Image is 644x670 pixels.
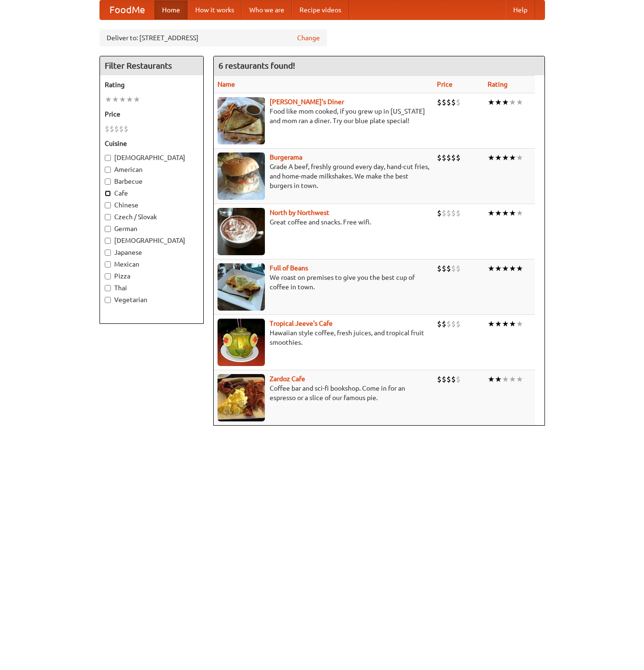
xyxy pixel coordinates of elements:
[119,124,124,134] li: $
[437,97,442,107] li: $
[105,224,199,233] label: German
[488,319,495,329] li: ★
[109,124,114,134] li: $
[105,200,199,210] label: Chinese
[218,107,429,125] p: Food like mom cooked, if you grew up in [US_STATE] and mom ran a diner. Try our blue plate special!
[509,319,516,329] li: ★
[495,208,502,218] li: ★
[270,375,305,383] b: Zardoz Cafe
[495,263,502,274] li: ★
[456,208,461,218] li: $
[270,209,329,216] b: North by Northwest
[516,319,523,329] li: ★
[270,264,308,272] a: Full of Beans
[218,328,429,347] p: Hawaiian style coffee, fresh juices, and tropical fruit smoothies.
[502,152,509,163] li: ★
[105,177,199,186] label: Barbecue
[105,94,112,105] li: ★
[114,124,119,134] li: $
[451,319,456,329] li: $
[488,97,495,107] li: ★
[105,153,199,162] label: [DEMOGRAPHIC_DATA]
[292,0,349,19] a: Recipe videos
[105,238,111,244] input: [DEMOGRAPHIC_DATA]
[270,320,333,327] a: Tropical Jeeve's Cafe
[105,236,199,245] label: [DEMOGRAPHIC_DATA]
[456,263,461,274] li: $
[502,263,509,274] li: ★
[451,374,456,384] li: $
[242,0,292,19] a: Who we are
[456,152,461,163] li: $
[105,188,199,198] label: Cafe
[105,285,111,291] input: Thai
[218,374,265,421] img: zardoz.jpg
[218,61,295,70] ng-pluralize: 6 restaurants found!
[442,319,446,329] li: $
[437,374,442,384] li: $
[105,248,199,257] label: Japanese
[509,208,516,218] li: ★
[188,0,242,19] a: How it works
[502,208,509,218] li: ★
[105,167,111,173] input: American
[105,165,199,174] label: American
[270,153,302,161] a: Burgerama
[516,97,523,107] li: ★
[133,94,140,105] li: ★
[442,97,446,107] li: $
[218,273,429,292] p: We roast on premises to give you the best cup of coffee in town.
[488,80,508,88] a: Rating
[451,97,456,107] li: $
[297,33,320,43] a: Change
[105,283,199,293] label: Thai
[509,263,516,274] li: ★
[218,319,265,366] img: jeeves.jpg
[437,80,453,88] a: Price
[456,374,461,384] li: $
[488,208,495,218] li: ★
[218,208,265,255] img: north.jpg
[495,374,502,384] li: ★
[105,261,111,268] input: Mexican
[218,263,265,311] img: beans.jpg
[437,263,442,274] li: $
[126,94,133,105] li: ★
[112,94,119,105] li: ★
[105,139,199,148] h5: Cuisine
[119,94,126,105] li: ★
[488,152,495,163] li: ★
[516,263,523,274] li: ★
[218,384,429,402] p: Coffee bar and sci-fi bookshop. Come in for an espresso or a slice of our famous pie.
[451,208,456,218] li: $
[446,319,451,329] li: $
[456,319,461,329] li: $
[451,152,456,163] li: $
[437,208,442,218] li: $
[451,263,456,274] li: $
[437,152,442,163] li: $
[509,152,516,163] li: ★
[105,212,199,222] label: Czech / Slovak
[509,374,516,384] li: ★
[506,0,535,19] a: Help
[446,97,451,107] li: $
[446,208,451,218] li: $
[218,152,265,200] img: burgerama.jpg
[218,217,429,227] p: Great coffee and snacks. Free wifi.
[502,97,509,107] li: ★
[502,374,509,384] li: ★
[502,319,509,329] li: ★
[154,0,188,19] a: Home
[442,208,446,218] li: $
[270,98,344,106] a: [PERSON_NAME]'s Diner
[446,374,451,384] li: $
[105,179,111,185] input: Barbecue
[516,152,523,163] li: ★
[446,263,451,274] li: $
[105,250,111,256] input: Japanese
[516,374,523,384] li: ★
[105,190,111,197] input: Cafe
